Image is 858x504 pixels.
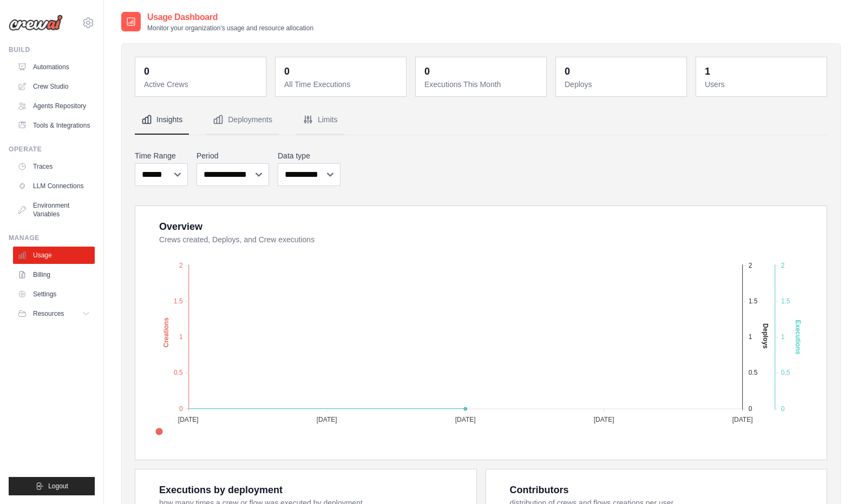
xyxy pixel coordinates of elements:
tspan: 0.5 [749,369,758,376]
tspan: 0 [179,405,183,413]
dt: Crews created, Deploys, and Crew executions [159,234,814,245]
tspan: [DATE] [594,416,614,423]
div: 1 [705,64,710,79]
div: 0 [144,64,149,79]
span: Resources [33,309,64,318]
tspan: [DATE] [317,416,337,423]
tspan: 2 [179,262,183,269]
span: Logout [48,482,68,490]
nav: Tabs [135,105,827,135]
tspan: [DATE] [455,416,476,423]
dt: All Time Executions [284,79,399,90]
label: Data type [278,150,340,161]
div: Contributors [510,482,569,498]
img: Logo [9,15,63,31]
tspan: 1 [179,333,183,341]
tspan: 2 [781,262,785,269]
label: Time Range [135,150,188,161]
div: 0 [565,64,570,79]
button: Deployments [206,105,279,135]
tspan: 2 [749,262,752,269]
a: Traces [13,158,95,175]
a: Billing [13,266,95,283]
tspan: 1.5 [781,297,790,305]
p: Monitor your organization's usage and resource allocation [147,24,313,32]
dt: Users [705,79,820,90]
tspan: 0.5 [174,369,183,376]
text: Creations [162,317,170,348]
a: Automations [13,58,95,76]
a: Environment Variables [13,197,95,223]
a: Agents Repository [13,97,95,115]
tspan: [DATE] [732,416,753,423]
dt: Executions This Month [424,79,540,90]
button: Resources [13,305,95,322]
div: 0 [424,64,430,79]
text: Deploys [762,323,769,349]
dt: Active Crews [144,79,259,90]
tspan: [DATE] [178,416,199,423]
h2: Usage Dashboard [147,11,313,24]
div: Executions by deployment [159,482,283,498]
button: Logout [9,477,95,495]
dt: Deploys [565,79,680,90]
a: Tools & Integrations [13,117,95,134]
text: Executions [794,320,802,354]
tspan: 0 [749,405,752,413]
a: LLM Connections [13,177,95,195]
div: Overview [159,219,202,234]
tspan: 1.5 [749,297,758,305]
a: Crew Studio [13,78,95,95]
div: Manage [9,234,95,242]
div: 0 [284,64,290,79]
tspan: 1.5 [174,297,183,305]
button: Insights [135,105,189,135]
a: Settings [13,286,95,303]
div: Operate [9,145,95,154]
tspan: 1 [749,333,752,341]
a: Usage [13,247,95,264]
tspan: 0 [781,405,785,413]
button: Limits [296,105,344,135]
div: Build [9,45,95,54]
label: Period [197,150,269,161]
tspan: 1 [781,333,785,341]
tspan: 0.5 [781,369,790,376]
